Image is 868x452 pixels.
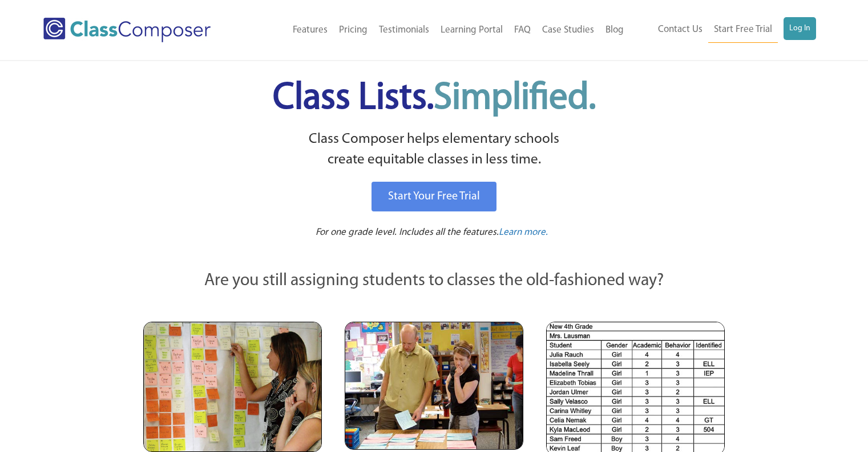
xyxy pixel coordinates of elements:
a: Features [287,18,333,43]
span: Simplified. [434,80,596,117]
span: Start Your Free Trial [388,191,480,202]
a: Contact Us [652,17,708,42]
span: Learn more. [499,227,548,237]
img: Blue and Pink Paper Cards [345,322,523,449]
a: FAQ [508,18,536,43]
span: Class Lists. [273,80,596,117]
a: Pricing [333,18,373,43]
nav: Header Menu [629,17,816,43]
img: Teachers Looking at Sticky Notes [143,322,322,452]
a: Learn more. [499,226,548,240]
a: Start Free Trial [708,17,778,43]
a: Start Your Free Trial [372,182,496,211]
span: For one grade level. Includes all the features. [316,227,499,237]
a: Testimonials [373,18,435,43]
nav: Header Menu [247,18,629,43]
a: Log In [784,17,816,40]
p: Class Composer helps elementary schools create equitable classes in less time. [142,129,727,171]
a: Blog [600,18,629,43]
a: Case Studies [536,18,600,43]
p: Are you still assigning students to classes the old-fashioned way? [143,269,725,294]
img: Class Composer [43,18,211,42]
a: Learning Portal [435,18,508,43]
